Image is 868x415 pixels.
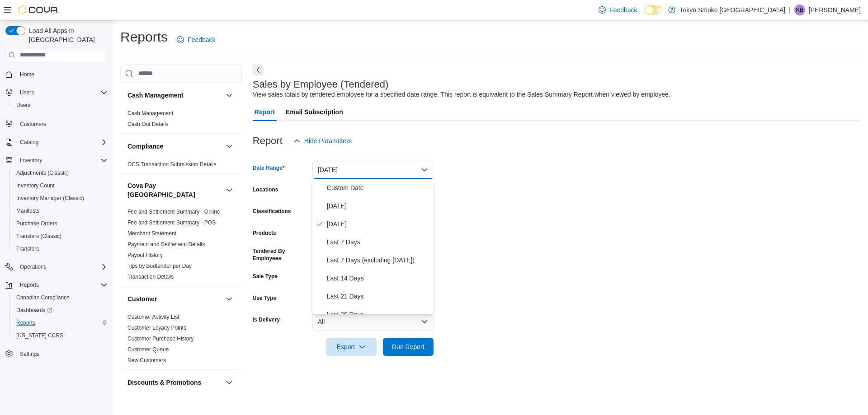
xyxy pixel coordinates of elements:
[13,231,108,242] span: Transfers (Classic)
[20,157,42,164] span: Inventory
[120,159,242,173] div: Compliance
[16,87,108,98] span: Users
[2,154,111,167] button: Inventory
[253,247,309,262] label: Tendered By Employees
[127,294,222,303] button: Customer
[127,219,216,226] span: Fee and Settlement Summary - POS
[16,102,30,109] span: Users
[127,161,217,168] a: OCS Transaction Submission Details
[9,99,111,112] button: Users
[127,91,222,100] button: Cash Management
[16,280,108,290] span: Reports
[173,31,219,49] a: Feedback
[13,168,108,178] span: Adjustments (Classic)
[9,304,111,317] a: Dashboards
[327,219,430,229] span: [DATE]
[16,137,42,148] button: Catalog
[327,255,430,266] span: Last 7 Days (excluding [DATE])
[645,15,645,15] span: Dark Mode
[253,229,276,237] label: Products
[20,121,46,128] span: Customers
[127,314,179,320] a: Customer Activity List
[9,242,111,255] button: Transfers
[9,317,111,329] button: Reports
[20,89,34,96] span: Users
[20,350,39,358] span: Settings
[224,377,235,388] button: Discounts & Promotions
[253,90,670,99] div: View sales totals by tendered employee for a specified date range. This report is equivalent to t...
[20,71,34,78] span: Home
[253,186,278,193] label: Locations
[16,169,69,177] span: Adjustments (Classic)
[327,273,430,284] span: Last 14 Days
[9,217,111,230] button: Purchase Orders
[16,280,42,290] button: Reports
[2,261,111,273] button: Operations
[127,241,205,247] a: Payment and Settlement Details
[224,185,235,196] button: Cova Pay [GEOGRAPHIC_DATA]
[16,69,38,80] a: Home
[13,218,61,229] a: Purchase Orders
[20,281,39,289] span: Reports
[327,201,430,211] span: [DATE]
[9,230,111,242] button: Transfers (Classic)
[127,346,169,353] a: Customer Queue
[127,262,192,270] span: Tips by Budtender per Day
[16,348,108,359] span: Settings
[809,5,861,15] p: [PERSON_NAME]
[188,35,215,44] span: Feedback
[13,330,67,341] a: [US_STATE] CCRS
[255,103,275,121] span: Report
[253,79,389,90] h3: Sales by Employee (Tendered)
[13,193,108,204] span: Inventory Manager (Classic)
[13,243,108,254] span: Transfers
[16,87,38,98] button: Users
[13,305,108,316] span: Dashboards
[13,205,43,216] a: Manifests
[120,312,242,369] div: Customer
[16,155,46,166] button: Inventory
[326,338,377,356] button: Export
[16,195,84,202] span: Inventory Manager (Classic)
[127,219,216,226] a: Fee and Settlement Summary - POS
[2,68,111,81] button: Home
[645,5,664,15] input: Dark Mode
[383,338,434,356] button: Run Report
[127,209,220,215] a: Fee and Settlement Summary - Online
[127,91,184,100] h3: Cash Management
[120,206,242,286] div: Cova Pay [GEOGRAPHIC_DATA]
[16,119,50,130] a: Customers
[9,167,111,179] button: Adjustments (Classic)
[312,312,434,331] button: All
[16,118,108,129] span: Customers
[127,241,205,248] span: Payment and Settlement Details
[595,1,641,19] a: Feedback
[13,305,56,316] a: Dashboards
[304,136,352,145] span: Hide Parameters
[13,180,108,191] span: Inventory Count
[127,252,163,259] span: Payout History
[25,26,108,44] span: Load All Apps in [GEOGRAPHIC_DATA]
[16,349,43,359] a: Settings
[127,378,201,387] h3: Discounts & Promotions
[16,137,108,148] span: Catalog
[680,5,786,15] p: Tokyo Smoke [GEOGRAPHIC_DATA]
[5,64,108,384] nav: Complex example
[312,161,434,179] button: [DATE]
[253,316,280,323] label: Is Delivery
[127,230,176,237] a: Merchant Statement
[127,161,217,168] span: OCS Transaction Submission Details
[331,338,371,356] span: Export
[127,110,173,117] a: Cash Management
[392,342,425,351] span: Run Report
[9,329,111,342] button: [US_STATE] CCRS
[224,90,235,101] button: Cash Management
[16,220,57,227] span: Purchase Orders
[9,291,111,304] button: Canadian Compliance
[13,243,42,254] a: Transfers
[16,294,70,301] span: Canadian Compliance
[2,347,111,360] button: Settings
[13,330,108,341] span: Washington CCRS
[13,205,108,216] span: Manifests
